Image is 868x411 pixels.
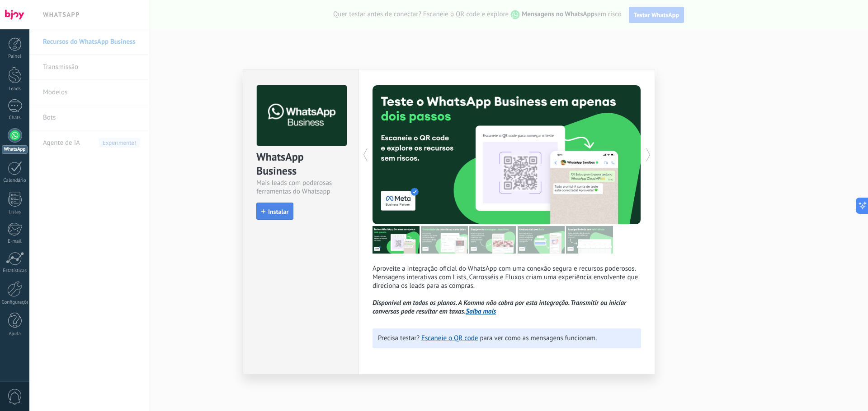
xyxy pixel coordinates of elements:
[566,226,613,254] img: tour_image_46dcd16e2670e67c1b8e928eefbdcce9.png
[256,150,345,179] div: WhatsApp Business
[378,334,420,342] span: Precisa testar?
[256,203,293,220] button: Instalar
[373,226,420,254] img: tour_image_af96a8ccf0f3a66e7f08a429c7d28073.png
[257,85,347,146] img: logo_main.png
[480,334,597,342] span: para ver como as mensagens funcionam.
[2,209,28,215] div: Listas
[373,299,626,316] i: Disponível em todos os planos. A Kommo não cobra por esta integração. Transmitir ou iniciar conve...
[268,208,288,215] span: Instalar
[2,239,28,245] div: E-mail
[2,268,28,274] div: Estatísticas
[518,226,565,254] img: tour_image_58a1c38c4dee0ce492f4b60cdcddf18a.png
[2,54,28,60] div: Painel
[2,300,28,305] div: Configurações
[421,226,468,254] img: tour_image_6cf6297515b104f916d063e49aae351c.png
[421,334,478,342] a: Escaneie o QR code
[466,307,496,316] a: Saiba mais
[256,179,345,196] div: Mais leads com poderosas ferramentas do Whatsapp
[2,331,28,337] div: Ajuda
[373,264,641,316] p: Aproveite a integração oficial do WhatsApp com uma conexão segura e recursos poderosos. Mensagens...
[2,86,28,92] div: Leads
[2,145,28,154] div: WhatsApp
[2,115,28,121] div: Chats
[469,226,516,254] img: tour_image_87c31d5c6b42496d4b4f28fbf9d49d2b.png
[2,178,28,184] div: Calendário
